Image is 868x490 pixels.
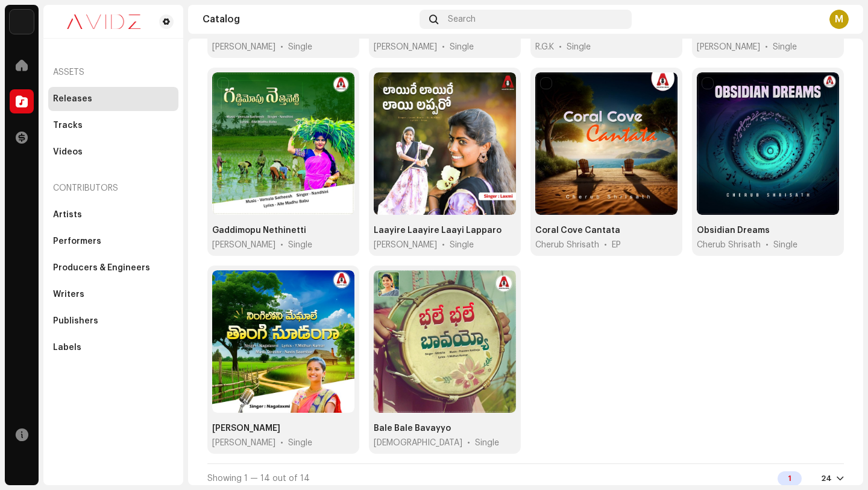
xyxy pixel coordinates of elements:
div: Coral Cove Cantata [535,224,620,237]
re-m-nav-item: Artists [48,203,178,227]
re-m-nav-item: Videos [48,140,178,164]
span: • [442,41,445,53]
img: 0c631eef-60b6-411a-a233-6856366a70de [53,14,154,29]
span: • [280,239,283,251]
span: • [280,41,283,53]
div: Single [475,437,499,449]
re-a-nav-header: Contributors [48,174,178,203]
re-m-nav-item: Producers & Engineers [48,256,178,280]
div: Producers & Engineers [53,263,150,273]
re-m-nav-item: Releases [48,87,178,111]
span: Amar Dudam [697,41,760,53]
div: Single [450,239,474,251]
re-m-nav-item: Tracks [48,113,178,138]
span: • [467,437,470,449]
span: • [604,239,607,251]
re-a-nav-header: Assets [48,58,178,87]
span: • [559,41,562,53]
span: R.G.K [535,41,554,53]
span: Cherub Shrisath [535,239,599,251]
div: Releases [53,94,92,104]
re-m-nav-item: Publishers [48,309,178,333]
span: Search [448,14,476,24]
span: • [280,437,283,449]
div: Single [567,41,591,53]
div: Gaddimopu Nethinetti [212,224,306,237]
div: Ningiloni Meghale [212,422,280,434]
div: Single [288,41,312,53]
div: Single [450,41,474,53]
div: Writers [53,290,84,299]
span: Cherub Shrisath [697,239,761,251]
div: Single [773,41,797,53]
div: Labels [53,343,81,352]
span: Nagalakshmi [212,437,275,449]
div: 24 [821,474,832,483]
img: 10d72f0b-d06a-424f-aeaa-9c9f537e57b6 [10,10,34,34]
div: Single [773,239,797,251]
div: M [829,10,849,29]
div: EP [612,239,621,251]
div: Catalog [203,14,415,24]
span: • [765,41,768,53]
div: Videos [53,147,83,157]
span: Laxmi [374,239,437,251]
span: Showing 1 — 14 out of 14 [207,474,310,483]
div: Tracks [53,121,83,130]
re-m-nav-item: Performers [48,229,178,253]
re-m-nav-item: Writers [48,282,178,307]
span: Nandhini [212,239,275,251]
span: • [442,239,445,251]
div: Single [288,437,312,449]
re-m-nav-item: Labels [48,336,178,360]
div: Laayire Laayire Laayi Lapparo [374,224,502,237]
div: Artists [53,210,82,220]
div: 1 [778,471,802,486]
div: Performers [53,237,101,246]
div: Publishers [53,316,98,326]
div: Single [288,239,312,251]
span: • [766,239,769,251]
div: Obsidian Dreams [697,224,770,237]
span: Shirisha [374,437,462,449]
span: Amar Dudam [212,41,275,53]
div: Bale Bale Bavayyo [374,422,451,434]
span: Kavya Penmetsha [374,41,437,53]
